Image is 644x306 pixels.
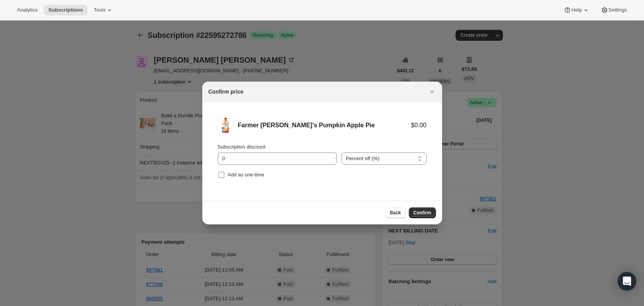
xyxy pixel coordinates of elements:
[17,7,38,13] span: Analytics
[218,144,266,150] span: Subscription discount
[427,86,437,97] button: Close
[48,7,83,13] span: Subscriptions
[618,272,636,291] div: Open Intercom Messenger
[94,7,106,13] span: Tools
[571,7,582,13] span: Help
[208,88,244,96] h2: Confirm price
[411,121,426,129] div: $0.00
[218,118,233,133] img: Farmer Jen's Pumpkin Apple Pie
[559,5,594,15] button: Help
[228,172,265,178] span: Add as one-time
[44,5,87,15] button: Subscriptions
[238,121,411,129] div: Farmer [PERSON_NAME]'s Pumpkin Apple Pie
[608,7,627,13] span: Settings
[390,210,401,216] span: Back
[12,5,42,15] button: Analytics
[89,5,118,15] button: Tools
[409,207,436,218] button: Confirm
[596,5,632,15] button: Settings
[413,210,431,216] span: Confirm
[385,207,406,218] button: Back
